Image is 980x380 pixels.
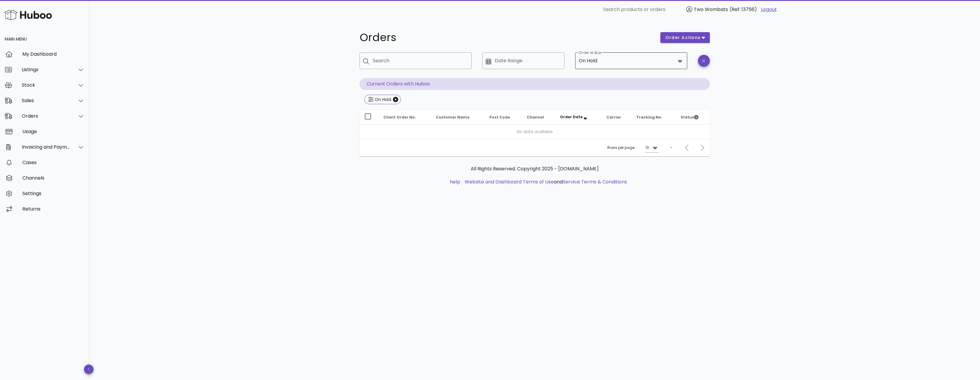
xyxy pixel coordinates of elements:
[694,6,728,13] span: Two Wombats
[22,51,85,57] div: My Dashboard
[522,110,555,124] th: Channel
[4,8,52,21] img: Huboo Logo
[22,175,85,181] div: Channels
[22,82,70,88] div: Stock
[465,178,554,185] a: Website and Dashboard Terms of Use
[22,191,85,196] div: Settings
[22,98,70,103] div: Sales
[22,206,85,212] div: Returns
[665,35,701,41] span: order actions
[360,78,710,90] p: Current Orders with Huboo
[681,115,699,120] span: Status
[555,110,602,124] th: Order Date: Sorted descending. Activate to remove sorting.
[563,178,627,185] a: Service Terms & Conditions
[660,32,710,43] button: order actions
[527,115,544,120] span: Channel
[360,124,710,139] td: No data available
[22,160,85,165] div: Cases
[602,110,631,124] th: Carrier
[579,51,601,55] label: Order status
[579,58,597,63] div: On Hold
[379,110,431,124] th: Client Order No.
[645,145,649,150] div: 10
[489,115,510,120] span: Post Code
[393,97,398,102] button: Close
[761,6,777,13] a: Logout
[374,96,391,102] div: On Hold
[631,110,676,124] th: Tracking No.
[606,115,621,120] span: Carrier
[22,113,70,119] div: Orders
[560,114,583,119] span: Order Date
[431,110,485,124] th: Customer Name
[22,144,70,150] div: Invoicing and Payments
[22,67,70,72] div: Listings
[636,115,662,120] span: Tracking No.
[463,178,627,186] li: and
[436,115,469,120] span: Customer Name
[676,110,710,124] th: Status
[364,165,705,172] p: All Rights Reserved. Copyright 2025 - [DOMAIN_NAME]
[607,139,659,156] div: Rows per page:
[575,52,687,69] div: Order statusOn Hold
[729,6,757,13] span: (Ref: 13756)
[450,178,460,185] a: help
[645,143,659,152] div: 10Rows per page:
[360,32,653,43] h1: Orders
[670,145,672,150] div: –
[485,110,522,124] th: Post Code
[22,129,85,134] div: Usage
[383,115,416,120] span: Client Order No.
